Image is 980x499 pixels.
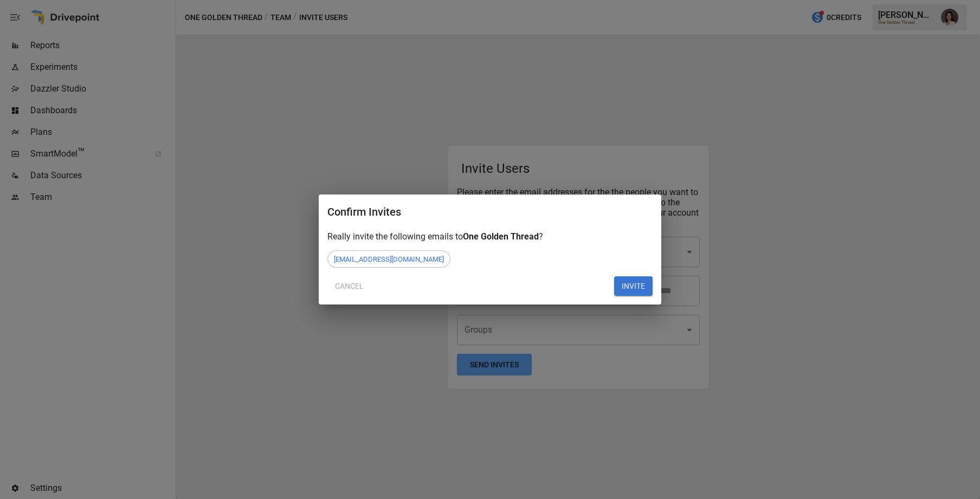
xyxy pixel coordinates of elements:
button: INVITE [614,276,653,296]
span: One Golden Thread [463,231,539,242]
div: Really invite the following emails to ? [327,231,653,242]
button: Cancel [327,276,371,296]
h2: Confirm Invites [327,203,653,231]
span: [EMAIL_ADDRESS][DOMAIN_NAME] [328,255,450,263]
